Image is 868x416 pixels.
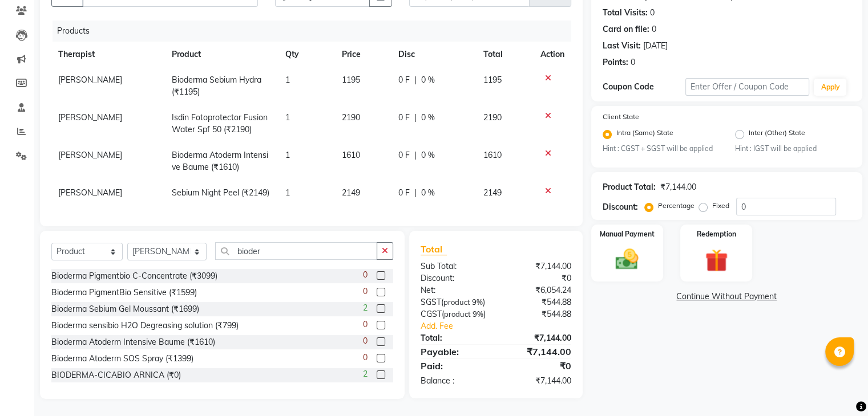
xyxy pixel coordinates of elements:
[496,296,580,308] div: ₹544.88
[483,150,502,160] span: 1610
[398,149,410,161] span: 0 F
[335,42,391,67] th: Price
[363,302,368,314] span: 2
[594,291,860,303] a: Continue Without Payment
[412,308,496,320] div: ( )
[363,335,368,347] span: 0
[421,297,441,307] span: SGST
[643,40,668,52] div: [DATE]
[483,187,502,198] span: 2149
[650,7,655,19] div: 0
[172,187,269,198] span: Sebium Night Peel (₹2149)
[444,309,471,319] span: product
[58,187,122,198] span: [PERSON_NAME]
[600,229,655,239] label: Manual Payment
[814,79,846,96] button: Apply
[603,81,685,93] div: Coupon Code
[363,269,368,281] span: 0
[412,375,496,387] div: Balance :
[631,56,635,68] div: 0
[414,74,417,86] span: |
[412,296,496,308] div: ( )
[51,353,193,365] div: Bioderma Atoderm SOS Spray (₹1399)
[421,187,435,199] span: 0 %
[398,112,410,124] span: 0 F
[685,78,810,96] input: Enter Offer / Coupon Code
[363,368,368,380] span: 2
[712,201,729,211] label: Fixed
[477,42,534,67] th: Total
[285,75,290,85] span: 1
[697,229,736,239] label: Redemption
[496,375,580,387] div: ₹7,144.00
[165,42,278,67] th: Product
[414,149,417,161] span: |
[443,297,470,307] span: product
[603,112,639,122] label: Client State
[172,112,268,134] span: Isdin Fotoprotector Fusion Water Spf 50 (₹2190)
[51,270,217,282] div: Bioderma Pigmentbio C-Concentrate (₹3099)
[363,319,368,331] span: 0
[391,42,477,67] th: Disc
[698,246,735,275] img: _gift.svg
[363,352,368,364] span: 0
[342,75,360,85] span: 1195
[412,260,496,272] div: Sub Total:
[421,149,435,161] span: 0 %
[496,260,580,272] div: ₹7,144.00
[285,187,290,198] span: 1
[421,243,447,255] span: Total
[342,112,360,123] span: 2190
[412,359,496,373] div: Paid:
[398,74,410,86] span: 0 F
[603,40,641,52] div: Last Visit:
[749,128,805,141] label: Inter (Other) State
[603,144,718,154] small: Hint : CGST + SGST will be applied
[496,332,580,344] div: ₹7,144.00
[412,345,496,358] div: Payable:
[496,272,580,284] div: ₹0
[414,112,417,124] span: |
[278,42,335,67] th: Qty
[285,112,290,123] span: 1
[421,309,442,319] span: CGST
[412,284,496,296] div: Net:
[616,128,673,141] label: Intra (Same) State
[53,21,580,42] div: Products
[421,112,435,124] span: 0 %
[660,181,696,193] div: ₹7,144.00
[414,187,417,199] span: |
[483,75,502,85] span: 1195
[342,187,360,198] span: 2149
[51,287,197,299] div: Bioderma PigmentBio Sensitive (₹1599)
[603,201,638,213] div: Discount:
[603,7,648,19] div: Total Visits:
[172,150,268,172] span: Bioderma Atoderm Intensive Baume (₹1610)
[51,320,239,332] div: Bioderma sensibio H2O Degreasing solution (₹799)
[496,359,580,373] div: ₹0
[658,201,695,211] label: Percentage
[58,112,122,123] span: [PERSON_NAME]
[412,320,580,332] a: Add. Fee
[603,56,628,68] div: Points:
[608,246,645,272] img: _cash.svg
[51,303,199,315] div: Bioderma Sebium Gel Moussant (₹1699)
[412,272,496,284] div: Discount:
[496,345,580,358] div: ₹7,144.00
[215,242,377,260] input: Search or Scan
[363,286,368,297] span: 0
[172,75,261,97] span: Bioderma Sebium Hydra (₹1195)
[496,284,580,296] div: ₹6,054.24
[398,187,410,199] span: 0 F
[285,150,290,160] span: 1
[473,309,483,319] span: 9%
[735,144,851,154] small: Hint : IGST will be applied
[421,74,435,86] span: 0 %
[58,75,122,85] span: [PERSON_NAME]
[51,42,165,67] th: Therapist
[51,369,181,381] div: BIODERMA-CICABIO ARNICA (₹0)
[534,42,571,67] th: Action
[342,150,360,160] span: 1610
[496,308,580,320] div: ₹544.88
[58,150,122,160] span: [PERSON_NAME]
